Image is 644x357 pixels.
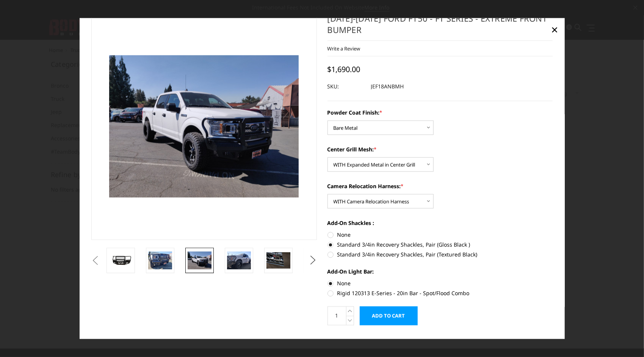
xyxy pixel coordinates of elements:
input: Add to Cart [360,306,418,325]
label: Powder Coat Finish: [327,109,553,116]
img: 2018-2020 Ford F150 - FT Series - Extreme Front Bumper [148,251,172,269]
img: 2018-2020 Ford F150 - FT Series - Extreme Front Bumper [227,251,251,269]
iframe: Chat Widget [606,321,644,357]
a: Close [548,24,561,36]
button: Previous [89,255,101,266]
label: Camera Relocation Harness: [327,182,553,190]
a: 2018-2020 Ford F150 - FT Series - Extreme Front Bumper [91,13,317,240]
h1: [DATE]-[DATE] Ford F150 - FT Series - Extreme Front Bumper [327,13,553,41]
label: Rigid 120313 E-Series - 20in Bar - Spot/Flood Combo [327,289,553,297]
label: None [327,279,553,287]
label: Add-On Light Bar: [327,267,553,275]
img: 2018-2020 Ford F150 - FT Series - Extreme Front Bumper [188,251,212,269]
label: Add-On Shackles : [327,219,553,227]
img: 2018-2020 Ford F150 - FT Series - Extreme Front Bumper [109,253,133,267]
label: None [327,231,553,239]
span: $1,690.00 [327,64,360,74]
dt: SKU: [327,79,365,93]
label: Center Grill Mesh: [327,145,553,153]
a: Write a Review [327,45,360,52]
span: × [551,21,558,38]
label: Standard 3/4in Recovery Shackles, Pair (Textured Black) [327,250,553,258]
dd: JEF18ANBMH [371,79,404,93]
label: Standard 3/4in Recovery Shackles, Pair (Gloss Black ) [327,241,553,248]
button: Next [307,255,318,266]
img: 2018-2020 Ford F150 - FT Series - Extreme Front Bumper [266,252,290,268]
